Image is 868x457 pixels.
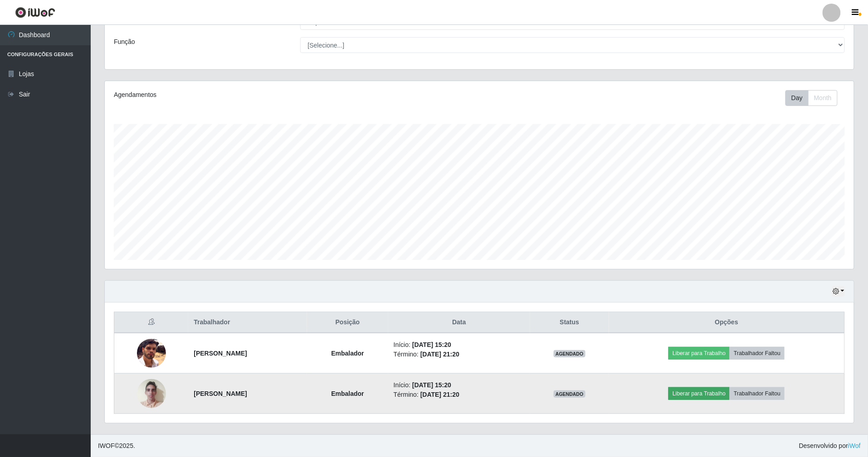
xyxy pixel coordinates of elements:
img: CoreUI Logo [15,7,55,18]
span: IWOF [98,442,115,449]
button: Day [785,90,809,106]
time: [DATE] 15:20 [412,341,451,348]
th: Posição [307,312,388,333]
strong: Embalador [331,390,364,397]
li: Término: [394,390,525,399]
time: [DATE] 21:20 [420,391,459,398]
img: 1734717801679.jpeg [137,339,166,368]
th: Trabalhador [188,312,307,333]
button: Trabalhador Faltou [730,387,785,400]
a: iWof [848,442,861,449]
li: Início: [394,380,525,390]
img: 1740100256031.jpeg [137,374,166,413]
button: Month [808,90,838,106]
strong: [PERSON_NAME] [194,350,247,357]
th: Data [388,312,530,333]
th: Status [530,312,609,333]
strong: [PERSON_NAME] [194,390,247,397]
div: First group [785,90,838,106]
div: Toolbar with button groups [785,90,845,106]
th: Opções [609,312,845,333]
strong: Embalador [331,350,364,357]
span: Desenvolvido por [799,441,861,451]
button: Liberar para Trabalho [668,387,730,400]
time: [DATE] 21:20 [420,351,459,358]
button: Trabalhador Faltou [730,347,785,360]
label: Função [114,37,135,47]
li: Início: [394,340,525,350]
li: Término: [394,350,525,359]
time: [DATE] 15:20 [412,381,451,389]
span: © 2025 . [98,441,135,451]
button: Liberar para Trabalho [668,347,730,360]
span: AGENDADO [554,390,585,398]
span: AGENDADO [554,350,585,357]
div: Agendamentos [114,90,410,100]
